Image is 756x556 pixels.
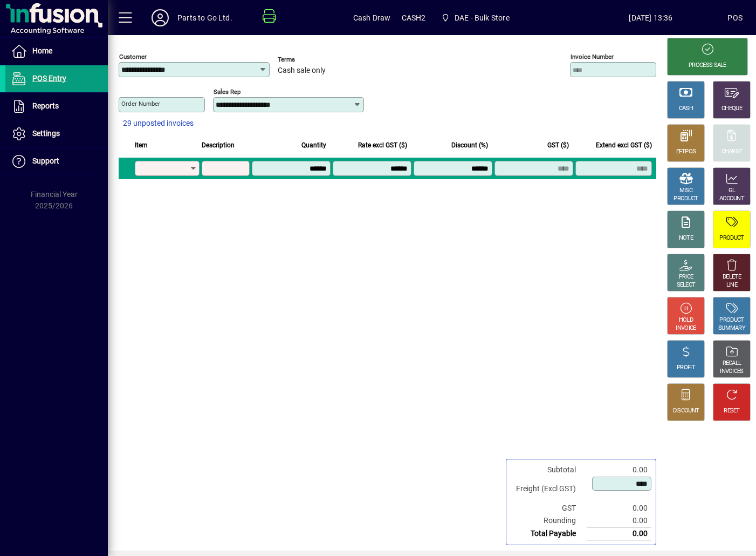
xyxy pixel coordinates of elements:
td: Total Payable [511,527,587,540]
div: INVOICE [676,324,696,333]
span: Cash sale only [278,66,326,75]
span: 29 unposted invoices [123,118,194,129]
span: Support [32,157,59,165]
span: Home [32,46,52,55]
span: Item [135,139,148,151]
td: 0.00 [587,514,651,527]
div: CHARGE [721,148,743,156]
a: Settings [5,120,108,147]
span: POS Entry [32,74,66,83]
mat-label: Sales rep [214,88,240,96]
div: MISC [679,187,692,195]
div: PRODUCT [719,316,744,324]
button: Profile [143,8,177,28]
span: Description [202,139,235,151]
span: DAE - Bulk Store [436,8,513,28]
div: PRODUCT [673,195,698,203]
a: Home [5,38,108,65]
mat-label: Order number [121,100,160,107]
div: Parts to Go Ltd. [177,9,232,26]
td: 0.00 [587,502,651,514]
div: INVOICES [720,368,743,376]
div: DELETE [723,273,741,281]
div: GL [728,187,736,195]
td: 0.00 [587,527,651,540]
mat-label: Invoice number [571,53,614,60]
div: RECALL [723,360,741,368]
td: Rounding [511,514,587,527]
div: NOTE [679,234,693,242]
div: SELECT [677,281,696,289]
td: 0.00 [587,464,651,476]
span: Terms [278,56,342,63]
td: GST [511,502,587,514]
a: Reports [5,93,108,120]
div: DISCOUNT [673,407,699,415]
span: Extend excl GST ($) [596,139,652,151]
div: PROFIT [677,364,695,372]
span: GST ($) [547,139,569,151]
div: PRODUCT [719,234,744,242]
span: [DATE] 13:36 [574,9,728,26]
span: DAE - Bulk Store [455,9,510,26]
span: Reports [32,101,59,110]
div: PRICE [679,273,693,281]
div: POS [727,9,743,26]
td: Freight (Excl GST) [511,476,587,502]
a: Support [5,148,108,175]
div: HOLD [679,316,693,324]
span: Quantity [301,139,326,151]
span: Settings [32,129,60,138]
span: Cash Draw [353,9,391,26]
mat-label: Customer [119,53,147,60]
span: Rate excl GST ($) [358,139,407,151]
div: CASH [679,105,693,113]
div: RESET [724,407,740,415]
div: LINE [726,281,737,289]
div: ACCOUNT [719,195,744,203]
div: PROCESS SALE [689,62,726,70]
span: Discount (%) [451,139,488,151]
div: SUMMARY [718,324,745,333]
td: Subtotal [511,464,587,476]
span: CASH2 [402,9,426,26]
div: CHEQUE [721,105,742,113]
div: EFTPOS [676,148,696,156]
button: 29 unposted invoices [119,114,198,133]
